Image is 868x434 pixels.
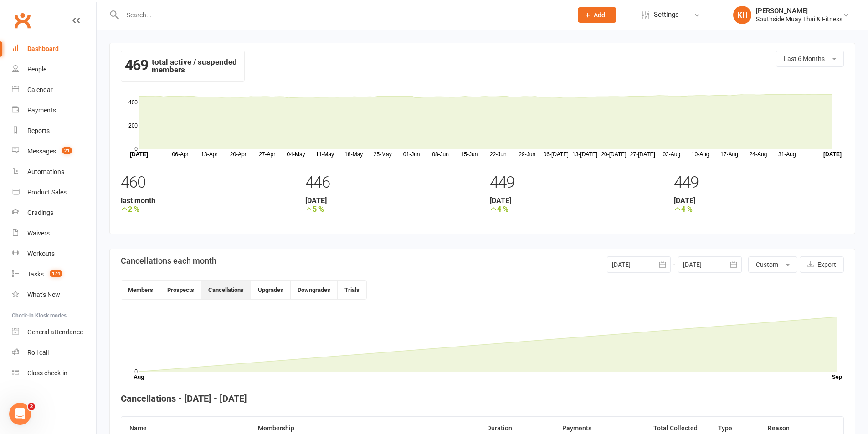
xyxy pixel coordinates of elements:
[11,9,34,32] a: Clubworx
[27,189,67,196] div: Product Sales
[756,261,778,268] span: Custom
[733,6,751,24] div: KH
[12,203,96,223] a: Gradings
[748,256,797,273] button: Custom
[27,250,55,257] div: Workouts
[27,209,53,216] div: Gradings
[756,15,842,23] div: Southside Muay Thai & Fitness
[27,369,67,377] div: Class check-in
[121,169,291,196] div: 460
[121,256,216,266] h3: Cancellations each month
[784,55,825,62] span: Last 6 Months
[12,141,96,162] a: Messages 21
[27,127,50,134] div: Reports
[674,169,844,196] div: 449
[594,11,605,19] span: Add
[12,342,96,363] a: Roll call
[12,285,96,305] a: What's New
[9,403,31,425] iframe: Intercom live chat
[27,168,64,175] div: Automations
[674,196,844,205] strong: [DATE]
[27,328,83,336] div: General attendance
[490,205,660,214] strong: 4 %
[12,80,96,100] a: Calendar
[305,196,475,205] strong: [DATE]
[776,51,844,67] button: Last 6 Months
[338,281,366,299] button: Trials
[305,169,475,196] div: 446
[291,281,338,299] button: Downgrades
[121,51,245,82] div: total active / suspended members
[125,58,148,72] strong: 469
[12,264,96,285] a: Tasks 174
[12,223,96,244] a: Waivers
[27,45,59,52] div: Dashboard
[27,349,49,356] div: Roll call
[27,291,60,298] div: What's New
[12,39,96,59] a: Dashboard
[50,270,62,277] span: 174
[756,7,842,15] div: [PERSON_NAME]
[490,196,660,205] strong: [DATE]
[27,107,56,114] div: Payments
[251,281,291,299] button: Upgrades
[12,59,96,80] a: People
[12,322,96,342] a: General attendance kiosk mode
[800,256,844,273] button: Export
[12,363,96,383] a: Class kiosk mode
[12,121,96,141] a: Reports
[27,86,53,93] div: Calendar
[120,9,566,21] input: Search...
[27,271,44,278] div: Tasks
[27,148,56,155] div: Messages
[654,5,679,25] span: Settings
[490,169,660,196] div: 449
[305,205,475,214] strong: 5 %
[160,281,201,299] button: Prospects
[121,393,844,403] h4: Cancellations - [DATE] - [DATE]
[121,196,291,205] strong: last month
[201,281,251,299] button: Cancellations
[674,205,844,214] strong: 4 %
[121,205,291,214] strong: 2 %
[28,403,35,410] span: 2
[12,162,96,182] a: Automations
[12,182,96,203] a: Product Sales
[578,7,616,23] button: Add
[12,100,96,121] a: Payments
[121,281,160,299] button: Members
[12,244,96,264] a: Workouts
[62,147,72,154] span: 21
[27,66,46,73] div: People
[27,230,50,237] div: Waivers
